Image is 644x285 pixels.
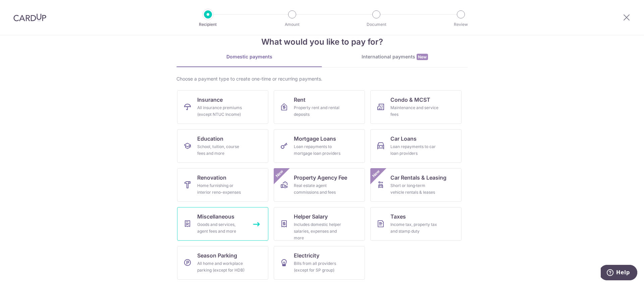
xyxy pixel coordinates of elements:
a: RentProperty rent and rental deposits [274,90,365,124]
div: School, tuition, course fees and more [197,143,246,157]
div: Loan repayments to mortgage loan providers [294,143,342,157]
span: Season Parking [197,251,237,259]
span: Car Rentals & Leasing [390,174,446,182]
span: Electricity [294,251,319,259]
div: All home and workplace parking (except for HDB) [197,260,246,274]
a: RenovationHome furnishing or interior reno-expenses [177,168,268,202]
span: New [417,54,428,60]
a: Helper SalaryIncludes domestic helper salaries, expenses and more [274,207,365,241]
a: EducationSchool, tuition, course fees and more [177,129,268,163]
div: All insurance premiums (except NTUC Income) [197,104,246,118]
span: Renovation [197,174,226,182]
span: Helper Salary [294,212,328,221]
span: Help [15,5,29,11]
a: MiscellaneousGoods and services, agent fees and more [177,207,268,241]
div: Real estate agent commissions and fees [294,182,342,196]
span: Rent [294,96,306,104]
div: Home furnishing or interior reno-expenses [197,182,246,196]
a: Mortgage LoansLoan repayments to mortgage loan providers [274,129,365,163]
h4: What would you like to pay for? [176,36,468,48]
div: Income tax, property tax and stamp duty [390,221,439,235]
div: Choose a payment type to create one-time or recurring payments. [176,76,468,82]
span: New [371,168,382,179]
span: Property Agency Fee [294,174,347,182]
div: Includes domestic helper salaries, expenses and more [294,221,342,241]
div: Maintenance and service fees [390,104,439,118]
iframe: Opens a widget where you can find more information [601,265,637,282]
div: Short or long‑term vehicle rentals & leases [390,182,439,196]
a: Property Agency FeeReal estate agent commissions and feesNew [274,168,365,202]
span: Insurance [197,96,223,104]
p: Document [352,21,401,28]
span: Mortgage Loans [294,135,336,143]
span: Education [197,135,223,143]
div: Bills from all providers (except for SP group) [294,260,342,274]
span: New [274,168,285,179]
a: Car Rentals & LeasingShort or long‑term vehicle rentals & leasesNew [370,168,462,202]
span: Car Loans [390,135,417,143]
a: InsuranceAll insurance premiums (except NTUC Income) [177,90,268,124]
a: Condo & MCSTMaintenance and service fees [370,90,462,124]
span: Condo & MCST [390,96,430,104]
img: CardUp [13,13,46,21]
div: Property rent and rental deposits [294,104,342,118]
div: International payments [322,53,468,60]
div: Loan repayments to car loan providers [390,143,439,157]
span: Taxes [390,212,406,221]
a: Season ParkingAll home and workplace parking (except for HDB) [177,246,268,280]
div: Domestic payments [176,53,322,60]
p: Review [436,21,486,28]
div: Goods and services, agent fees and more [197,221,246,235]
span: Miscellaneous [197,212,234,221]
a: TaxesIncome tax, property tax and stamp duty [370,207,462,241]
a: Car LoansLoan repayments to car loan providers [370,129,462,163]
p: Recipient [183,21,233,28]
p: Amount [267,21,317,28]
a: ElectricityBills from all providers (except for SP group) [274,246,365,280]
